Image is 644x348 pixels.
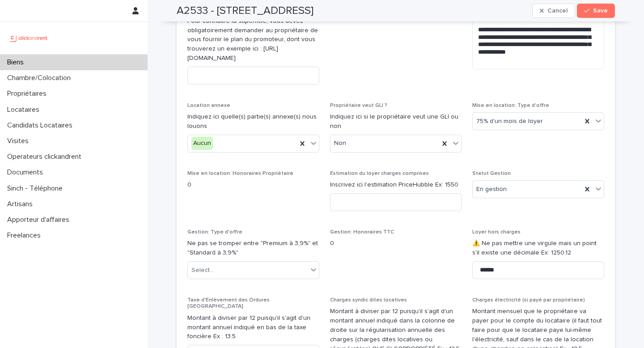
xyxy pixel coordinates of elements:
[476,185,507,194] span: En gestion
[330,171,429,176] span: Estimation du loyer charges comprises
[330,297,407,303] span: Charges syndic dites locatives
[4,216,76,224] p: Apporteur d'affaires
[472,229,521,235] span: Loyer hors charges
[577,4,615,18] button: Save
[330,112,462,131] p: Indiquez ici si le propriétaire veut une GLI ou non
[472,297,585,303] span: Charges électricité (si payé par propriétaire)
[177,4,314,17] h2: A2533 - [STREET_ADDRESS]
[4,121,80,130] p: Candidats Locataires
[4,184,70,193] p: Sinch - Téléphone
[330,103,387,108] span: Propriétaire veut GLI ?
[334,139,346,148] span: Non
[187,239,319,258] p: Ne pas se tromper entre "Premium à 3,9%" et "Standard à 3,9%"
[187,180,319,190] p: 0
[187,112,319,131] p: Indiquez ici quelle(s) partie(s) annexe(s) nous louons
[472,239,604,258] p: ⚠️ Ne pas mettre une virgule mais un point s'il existe une décimale Ex: 1250.12
[472,103,549,108] span: Mise en location: Type d'offre
[4,89,54,98] p: Propriétaires
[4,200,40,208] p: Artisans
[476,117,543,126] span: 75% d'un mois de loyer
[4,137,36,145] p: Visites
[187,171,293,176] span: Mise en location: Honoraires Propriétaire
[330,229,394,235] span: Gestion: Honoraires TTC
[4,74,78,82] p: Chambre/Colocation
[187,103,230,108] span: Location annexe
[330,239,462,248] p: 0
[532,4,575,18] button: Cancel
[7,29,51,47] img: UCB0brd3T0yccxBKYDjQ
[191,266,214,275] div: Select...
[4,231,48,240] p: Freelances
[593,8,608,14] span: Save
[4,106,47,114] p: Locataires
[330,180,462,190] p: Inscrivez ici l'estimation PriceHubble Ex: 1550
[4,168,50,177] p: Documents
[547,8,568,14] span: Cancel
[4,58,31,67] p: Biens
[472,171,511,176] span: Statut Gestion
[187,314,319,341] p: Montant à diviser par 12 puisqu'il s'agit d'un montant annuel indiqué en bas de la taxe foncière ...
[4,153,89,161] p: Operateurs clickandrent
[187,229,242,235] span: Gestion: Type d'offre
[191,137,213,150] div: Aucun
[187,297,270,309] span: Taxe d'Enlèvement des Ordures [GEOGRAPHIC_DATA]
